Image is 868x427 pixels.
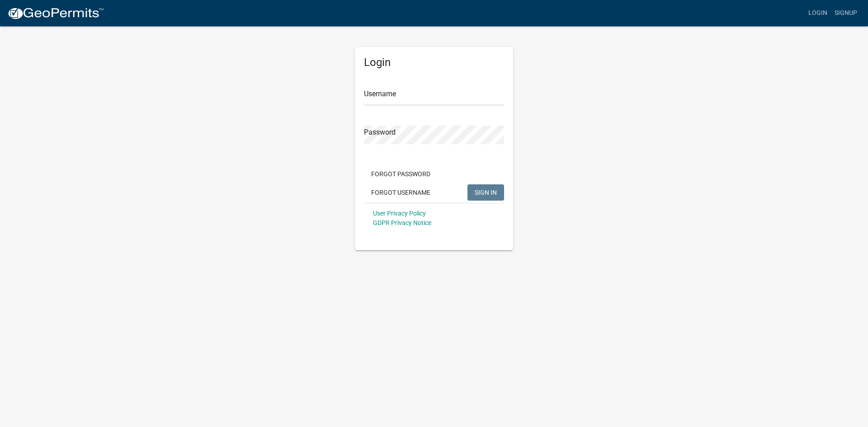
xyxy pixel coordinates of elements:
a: User Privacy Policy [373,210,426,217]
a: GDPR Privacy Notice [373,219,431,226]
a: Signup [831,5,861,22]
button: Forgot Password [364,166,438,182]
h5: Login [364,56,504,69]
span: SIGN IN [475,188,497,196]
button: SIGN IN [467,184,504,201]
button: Forgot Username [364,184,438,201]
a: Login [805,5,831,22]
